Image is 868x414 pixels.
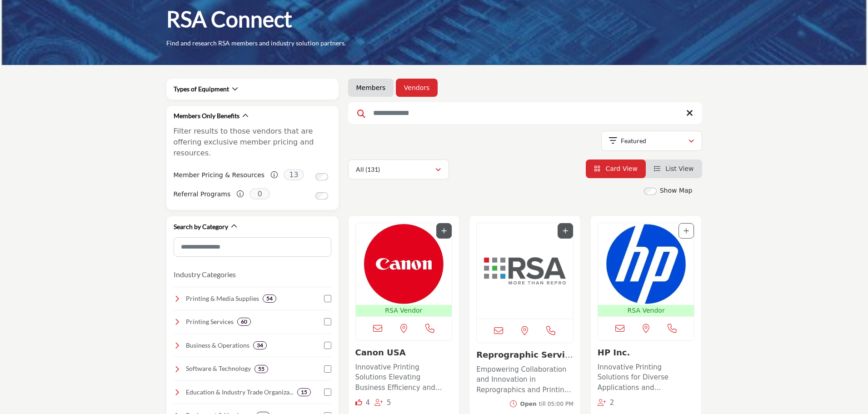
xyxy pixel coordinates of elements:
a: HP Inc. [598,348,630,357]
img: Canon USA [356,223,452,305]
input: Select Software & Technology checkbox [324,365,331,373]
a: Open Listing in new tab [598,223,694,316]
h2: Members Only Benefits [174,111,239,120]
a: Members [356,83,386,92]
p: Innovative Printing Solutions for Diverse Applications and Exceptional Results Operating at the f... [598,362,695,393]
h2: Types of Equipment [174,85,229,94]
h1: RSA Connect [166,5,292,33]
a: Add To List [563,227,568,234]
h3: HP Inc. [598,348,695,358]
input: Select Education & Industry Trade Organizations checkbox [324,389,331,396]
h3: Canon USA [355,348,453,358]
a: Add To List [683,227,689,234]
b: 60 [241,319,247,325]
input: Search Category [174,237,331,257]
input: Select Business & Operations checkbox [324,342,331,349]
h4: Business & Operations: Essential resources for financial management, marketing, and operations to... [186,341,249,350]
b: 55 [258,366,264,372]
p: Empowering Collaboration and Innovation in Reprographics and Printing Across [GEOGRAPHIC_DATA] In... [476,364,574,395]
p: Filter results to those vendors that are offering exclusive member pricing and resources. [174,126,331,159]
span: 2 [610,399,614,407]
div: till 05:00 PM [520,400,574,408]
a: Open Listing in new tab [356,223,452,316]
span: List View [665,165,693,172]
img: Reprographic Services Association (RSA) [477,223,573,319]
span: 4 [365,399,370,407]
h4: Software & Technology: Advanced software and digital tools for print management, automation, and ... [186,364,251,373]
p: Featured [621,136,646,145]
a: Innovative Printing Solutions for Diverse Applications and Exceptional Results Operating at the f... [598,360,695,393]
div: 55 Results For Software & Technology [254,365,268,373]
button: Opentill 05:00 PM [510,400,574,408]
img: HP Inc. [598,223,694,305]
li: List View [646,160,702,178]
button: Featured [601,131,702,151]
button: All (131) [348,160,449,180]
p: RSA Vendor [600,306,693,315]
h4: Printing & Media Supplies: A wide range of high-quality paper, films, inks, and specialty materia... [186,294,259,303]
button: Industry Categories [174,269,236,280]
i: Likes [355,399,362,406]
b: 15 [301,389,307,395]
p: Find and research RSA members and industry solution partners. [166,39,346,48]
span: 0 [249,188,270,200]
a: Empowering Collaboration and Innovation in Reprographics and Printing Across [GEOGRAPHIC_DATA] In... [476,362,574,395]
p: All (131) [356,165,380,174]
p: RSA Vendor [358,306,450,315]
input: Select Printing Services checkbox [324,318,331,325]
a: Add To List [441,227,447,234]
h4: Printing Services: Professional printing solutions, including large-format, digital, and offset p... [186,317,234,326]
h4: Education & Industry Trade Organizations: Connect with industry leaders, trade groups, and profes... [186,388,294,397]
a: View Card [594,165,638,172]
div: 34 Results For Business & Operations [253,341,267,349]
li: Card View [586,160,646,178]
label: Referral Programs [174,186,231,202]
a: Vendors [404,83,429,92]
a: Open Listing in new tab [477,223,573,319]
h2: Search by Category [174,222,228,231]
a: Reprographic Service... [476,350,573,369]
b: 54 [266,295,273,302]
a: View List [654,165,694,172]
div: 54 Results For Printing & Media Supplies [263,294,276,303]
input: Select Printing & Media Supplies checkbox [324,295,331,302]
input: Switch to Member Pricing & Resources [315,173,328,180]
b: 34 [257,342,263,349]
input: Switch to Referral Programs [315,192,328,200]
a: Innovative Printing Solutions Elevating Business Efficiency and Connectivity With a strong footho... [355,360,453,393]
a: Canon USA [355,348,406,357]
p: Innovative Printing Solutions Elevating Business Efficiency and Connectivity With a strong footho... [355,362,453,393]
span: 13 [284,169,304,180]
h3: Reprographic Services Association (RSA) [476,350,574,360]
label: Show Map [660,186,693,195]
input: Search Keyword [348,102,702,124]
div: 60 Results For Printing Services [237,318,251,326]
div: 15 Results For Education & Industry Trade Organizations [297,388,311,396]
label: Member Pricing & Resources [174,167,265,183]
span: Card View [605,165,637,172]
div: Followers [374,398,391,408]
span: Open [520,401,537,407]
span: 5 [387,399,391,407]
div: Followers [598,398,614,408]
